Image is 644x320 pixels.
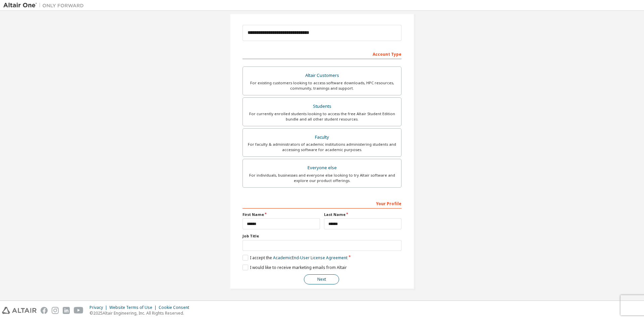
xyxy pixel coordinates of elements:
[247,133,397,142] div: Faculty
[304,274,339,284] button: Next
[90,310,193,316] p: © 2025 Altair Engineering, Inc. All Rights Reserved.
[243,265,347,270] label: I would like to receive marketing emails from Altair
[243,233,401,239] label: Job Title
[247,80,397,91] div: For existing customers looking to access software downloads, HPC resources, community, trainings ...
[3,2,87,9] img: Altair One
[63,307,70,314] img: linkedin.svg
[41,307,48,314] img: facebook.svg
[247,173,397,183] div: For individuals, businesses and everyone else looking to try Altair software and explore our prod...
[247,102,397,111] div: Students
[159,305,193,310] div: Cookie Consent
[247,111,397,122] div: For currently enrolled students looking to access the free Altair Student Edition bundle and all ...
[273,255,347,261] a: Academic End-User License Agreement
[243,212,320,217] label: First Name
[247,71,397,80] div: Altair Customers
[243,198,401,209] div: Your Profile
[74,307,84,314] img: youtube.svg
[90,305,109,310] div: Privacy
[243,255,347,261] label: I accept the
[243,48,401,59] div: Account Type
[109,305,159,310] div: Website Terms of Use
[52,307,59,314] img: instagram.svg
[324,212,401,217] label: Last Name
[247,142,397,152] div: For faculty & administrators of academic institutions administering students and accessing softwa...
[247,163,397,173] div: Everyone else
[2,307,37,314] img: altair_logo.svg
